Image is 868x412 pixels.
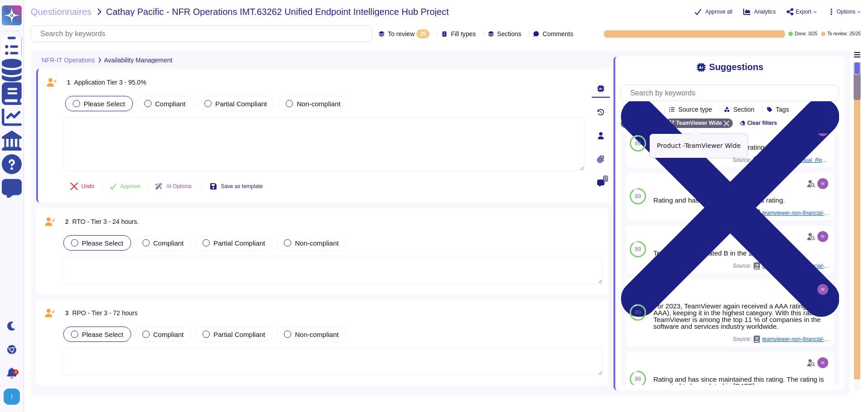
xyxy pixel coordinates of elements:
[84,100,125,108] span: Please Select
[2,387,26,407] button: user
[743,8,776,15] button: Analytics
[603,175,608,182] span: 0
[650,134,748,158] div: Product - TeamViewer Wide
[295,239,339,247] span: Non-compliant
[295,331,339,338] span: Non-compliant
[215,100,267,108] span: Partial Compliant
[63,177,102,195] button: Undo
[13,369,19,375] div: 4
[626,85,839,101] input: Search by keywords
[42,57,95,63] span: NFR-IT Operations
[796,9,811,14] span: Export
[213,331,265,338] span: Partial Compliant
[36,26,372,42] input: Search by keywords
[705,9,732,14] span: Approve all
[153,239,184,247] span: Compliant
[155,100,186,108] span: Compliant
[497,31,522,37] span: Sections
[153,331,184,338] span: Compliant
[166,184,191,189] span: AI Options
[221,184,263,189] span: Save as template
[837,9,855,14] span: Options
[817,284,828,295] img: user
[82,331,123,338] span: Please Select
[635,246,641,252] span: 89
[542,31,573,37] span: Comments
[635,310,641,315] span: 89
[694,8,732,15] button: Approve all
[74,79,146,86] span: Application Tier 3 - 95.0%
[106,7,449,16] span: Cathay Pacific - NFR Operations IMT.63262 Unified Endpoint Intelligence Hub Project
[213,239,265,247] span: Partial Compliant
[635,141,641,146] span: 89
[102,177,148,195] button: Approve
[817,178,828,189] img: user
[61,218,69,225] span: 2
[817,357,828,368] img: user
[203,177,270,195] button: Save as template
[72,218,139,225] span: RTO - Tier 3 - 24 hours.
[827,32,848,36] span: To review:
[653,376,830,389] div: Rating and has since maintained this rating. The rating is expected to be updated in [DATE].
[635,376,641,382] span: 88
[82,239,123,247] span: Please Select
[31,7,92,16] span: Questionnaires
[104,57,173,63] span: Availability Management
[635,194,641,199] span: 89
[808,32,817,36] span: 0 / 25
[61,310,69,316] span: 3
[4,388,20,405] img: user
[817,231,828,242] img: user
[72,309,138,317] span: RPO - Tier 3 - 72 hours
[63,79,71,85] span: 1
[416,29,429,38] div: 25
[120,184,141,189] span: Approve
[451,31,476,37] span: Fill types
[795,32,807,36] span: Done:
[754,9,776,14] span: Analytics
[388,31,415,37] span: To review
[297,100,340,108] span: Non-compliant
[849,32,861,36] span: 25 / 25
[81,184,94,189] span: Undo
